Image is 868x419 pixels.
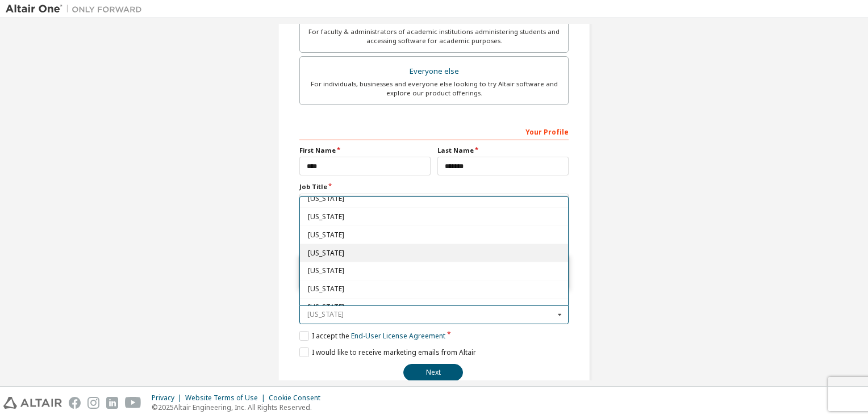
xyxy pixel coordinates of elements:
[437,146,569,155] label: Last Name
[3,397,62,409] img: altair_logo.svg
[308,304,561,311] span: [US_STATE]
[152,403,327,412] p: © 2025 Altair Engineering, Inc. All Rights Reserved.
[299,347,476,357] label: I would like to receive marketing emails from Altair
[307,64,561,79] div: Everyone else
[6,3,148,15] img: Altair One
[308,268,561,275] span: [US_STATE]
[87,397,99,409] img: instagram.svg
[308,232,561,238] span: [US_STATE]
[403,364,463,381] button: Next
[299,182,569,191] label: Job Title
[308,250,561,257] span: [US_STATE]
[307,79,561,98] div: For individuals, businesses and everyone else looking to try Altair software and explore our prod...
[106,397,118,409] img: linkedin.svg
[308,213,561,220] span: [US_STATE]
[308,286,561,293] span: [US_STATE]
[299,122,569,140] div: Your Profile
[299,146,431,155] label: First Name
[125,397,141,409] img: youtube.svg
[299,331,445,341] label: I accept the
[269,393,327,403] div: Cookie Consent
[351,331,445,341] a: End-User License Agreement
[308,195,561,202] span: [US_STATE]
[307,27,561,45] div: For faculty & administrators of academic institutions administering students and accessing softwa...
[69,397,81,409] img: facebook.svg
[185,393,269,403] div: Website Terms of Use
[152,393,185,403] div: Privacy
